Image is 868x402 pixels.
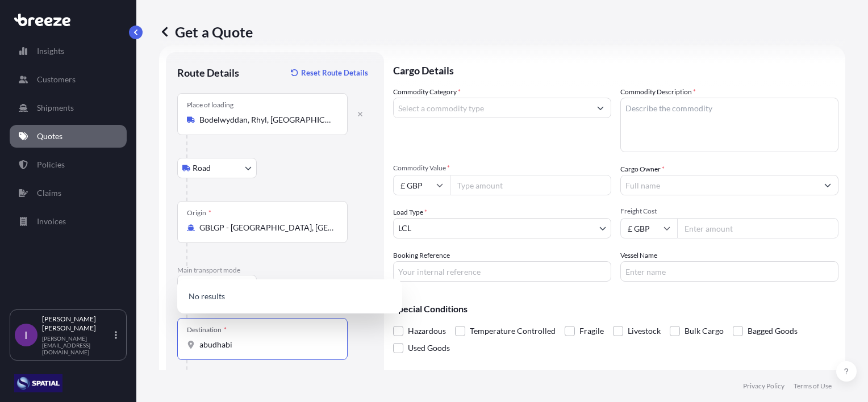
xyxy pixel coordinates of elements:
[177,66,239,79] p: Route Details
[590,98,611,118] button: Show suggestions
[177,266,373,275] p: Main transport mode
[177,275,257,295] button: Select transport
[408,323,446,340] span: Hazardous
[620,86,696,98] label: Commodity Description
[37,131,62,142] p: Quotes
[159,23,253,41] p: Get a Quote
[677,218,838,238] input: Enter amount
[621,175,817,195] input: Full name
[620,250,657,261] label: Vessel Name
[393,304,838,313] p: Special Conditions
[393,250,450,261] label: Booking Reference
[193,162,211,174] span: Road
[470,323,556,340] span: Temperature Controlled
[794,382,832,391] p: Terms of Use
[42,335,112,355] p: [PERSON_NAME][EMAIL_ADDRESS][DOMAIN_NAME]
[24,329,28,341] span: I
[14,374,62,392] img: organization-logo
[393,164,611,173] span: Commodity Value
[42,315,112,333] p: [PERSON_NAME] [PERSON_NAME]
[393,52,838,86] p: Cargo Details
[620,261,838,282] input: Enter name
[743,382,784,391] p: Privacy Policy
[394,98,590,118] input: Select a commodity type
[182,284,398,309] p: No results
[398,223,411,234] span: LCL
[408,340,450,357] span: Used Goods
[817,175,838,195] button: Show suggestions
[393,261,611,282] input: Your internal reference
[187,208,211,217] div: Origin
[199,114,333,125] input: Place of loading
[620,164,665,175] label: Cargo Owner
[301,67,368,78] p: Reset Route Details
[177,158,257,178] button: Select transport
[187,325,227,334] div: Destination
[393,86,461,98] label: Commodity Category
[748,323,798,340] span: Bagged Goods
[199,339,333,350] input: Destination
[685,323,724,340] span: Bulk Cargo
[187,101,233,110] div: Place of loading
[199,222,333,233] input: Origin
[579,323,604,340] span: Fragile
[37,74,76,85] p: Customers
[620,207,838,216] span: Freight Cost
[37,102,74,114] p: Shipments
[450,175,611,195] input: Type amount
[37,45,64,57] p: Insights
[37,216,66,227] p: Invoices
[628,323,661,340] span: Livestock
[177,279,402,313] div: Show suggestions
[393,207,427,218] span: Load Type
[37,159,65,170] p: Policies
[37,187,61,199] p: Claims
